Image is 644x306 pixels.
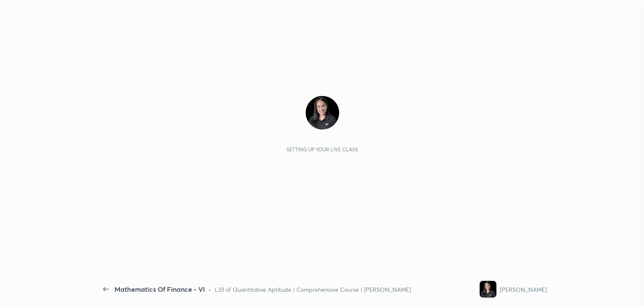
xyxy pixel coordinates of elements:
div: [PERSON_NAME] [500,285,547,294]
img: 3bd8f50cf52542888569fb27f05e67d4.jpg [306,96,339,130]
div: L33 of Quantitative Aptitude | Comprehensive Course | [PERSON_NAME] [215,285,411,294]
div: Mathematics Of Finance - VI [114,284,205,294]
img: 3bd8f50cf52542888569fb27f05e67d4.jpg [480,281,496,298]
div: • [208,285,211,294]
div: Setting up your live class [286,146,358,153]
